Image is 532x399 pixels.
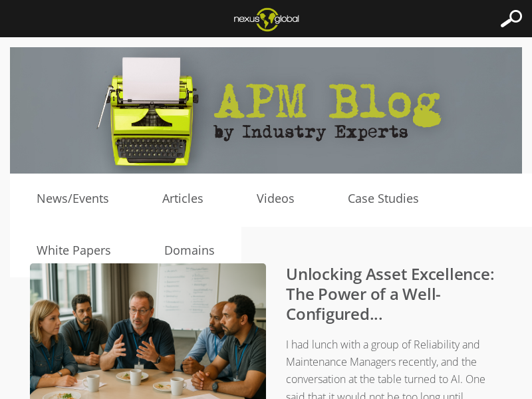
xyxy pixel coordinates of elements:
[223,3,309,35] img: Nexus Global
[286,263,495,325] a: Unlocking Asset Excellence: The Power of a Well-Configured...
[136,189,230,209] a: Articles
[321,189,446,209] a: Case Studies
[230,189,321,209] a: Videos
[10,241,138,261] a: White Papers
[10,189,136,209] a: News/Events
